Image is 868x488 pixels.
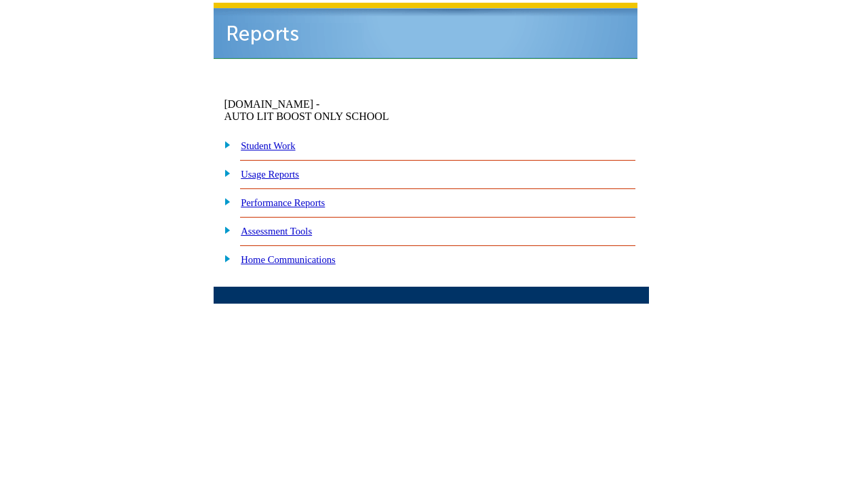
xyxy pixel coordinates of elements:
[241,226,312,237] a: Assessment Tools
[241,197,325,208] a: Performance Reports
[217,252,231,264] img: plus.gif
[241,254,336,265] a: Home Communications
[214,3,637,59] img: header
[217,167,231,179] img: plus.gif
[217,195,231,207] img: plus.gif
[241,140,295,151] a: Student Work
[217,138,231,150] img: plus.gif
[224,110,389,122] nobr: AUTO LIT BOOST ONLY SCHOOL
[224,98,479,123] td: [DOMAIN_NAME] -
[241,169,299,180] a: Usage Reports
[217,224,231,236] img: plus.gif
